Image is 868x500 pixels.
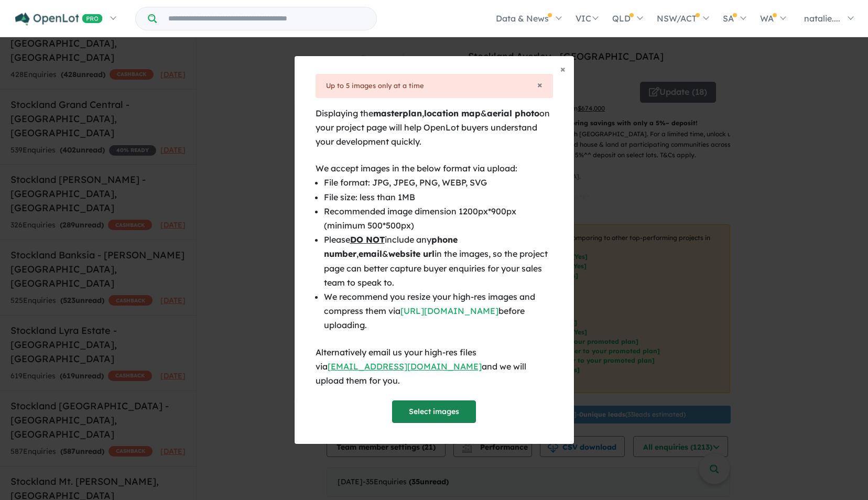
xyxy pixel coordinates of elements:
img: Openlot PRO Logo White [15,13,103,26]
li: Please include any , & in the images, so the project page can better capture buyer enquiries for ... [324,233,553,290]
button: Close [537,80,542,90]
li: File size: less than 1MB [324,190,553,204]
li: File format: JPG, JPEG, PNG, WEBP, SVG [324,176,553,190]
div: Alternatively email us your high-res files via and we will upload them for you. [316,345,553,388]
input: Try estate name, suburb, builder or developer [159,7,374,30]
div: Displaying the , & on your project page will help OpenLot buyers understand your development quic... [316,106,553,149]
li: We recommend you resize your high-res images and compress them via before uploading. [324,290,553,333]
button: Select images [392,400,476,423]
b: aerial photo [487,108,539,118]
div: We accept images in the below format via upload: [316,161,553,176]
u: DO NOT [350,234,385,245]
span: × [560,63,566,75]
span: × [537,79,542,91]
li: Recommended image dimension 1200px*900px (minimum 500*500px) [324,204,553,233]
b: email [359,248,382,259]
a: [URL][DOMAIN_NAME] [400,306,498,316]
b: website url [388,248,435,259]
div: Up to 5 images only at a time [326,80,542,92]
span: natalie.... [804,13,840,24]
b: masterplan [373,108,422,118]
b: location map [424,108,481,118]
a: [EMAIL_ADDRESS][DOMAIN_NAME] [328,361,482,372]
